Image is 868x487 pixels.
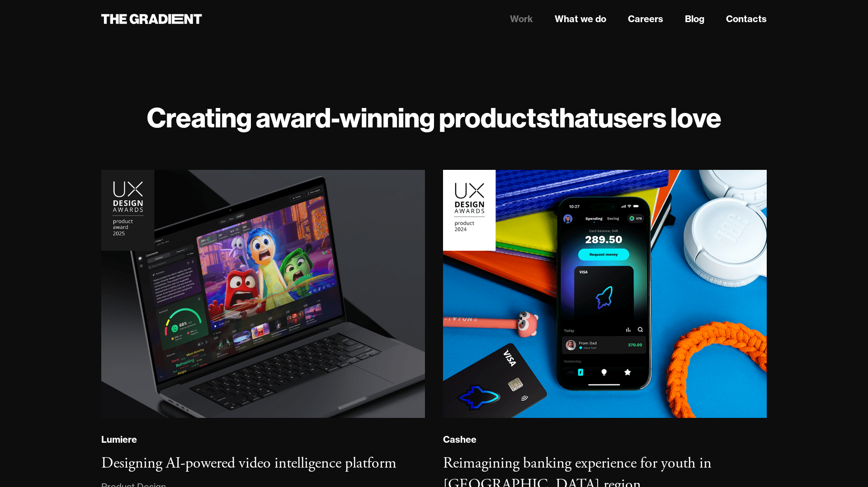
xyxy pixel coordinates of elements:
[628,12,663,26] a: Careers
[550,100,598,135] strong: that
[101,101,767,134] h1: Creating award-winning products users love
[101,434,137,445] div: Lumiere
[685,12,704,26] a: Blog
[443,434,476,445] div: Cashee
[555,12,606,26] a: What we do
[101,454,396,473] h3: Designing AI-powered video intelligence platform
[510,12,533,26] a: Work
[726,12,767,26] a: Contacts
